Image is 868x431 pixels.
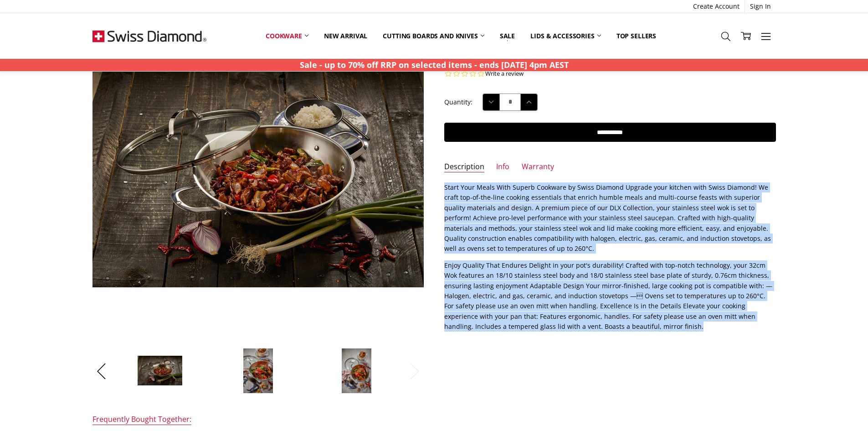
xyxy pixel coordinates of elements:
p: Start Your Meals With Superb Cookware by Swiss Diamond Upgrade your kitchen with Swiss Diamond! W... [444,182,776,254]
img: Premium Steel Induction DLX 32cm Wok with Lid [243,348,274,394]
button: Previous [92,357,111,385]
p: Enjoy Quality That Endures Delight in your pot's durability! Crafted with top-notch technology, y... [444,260,776,332]
img: Free Shipping On Every Order [92,13,206,59]
a: Description [444,162,484,172]
strong: Sale - up to 70% off RRP on selected items - ends [DATE] 4pm AEST [300,59,569,70]
a: Write a review [485,70,524,78]
a: Cutting boards and knives [375,26,492,46]
a: Sale [492,26,523,46]
a: Top Sellers [609,26,664,46]
label: Quantity: [444,97,473,107]
a: New arrival [316,26,375,46]
a: Lids & Accessories [523,26,608,46]
a: Info [496,162,509,172]
div: Frequently Bought Together: [92,415,191,425]
a: Warranty [522,162,554,172]
img: Premium Steel Induction DLX 32cm Wok with Lid [341,348,372,394]
a: Cookware [258,26,316,46]
img: Premium Steel Induction DLX 32cm Wok with Lid [137,355,183,386]
button: Next [406,357,424,385]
